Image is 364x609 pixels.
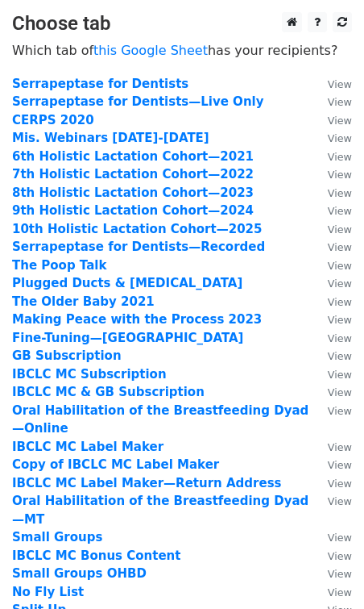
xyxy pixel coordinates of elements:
[312,294,352,309] a: View
[312,494,352,508] a: View
[312,167,352,181] a: View
[12,240,265,254] a: Serrapeptase for Dentists—Recorded
[12,149,254,164] a: 6th Holistic Lactation Cohort—2021
[328,350,352,362] small: View
[312,566,352,581] a: View
[12,312,262,327] a: Making Peace with the Process 2023
[312,77,352,91] a: View
[328,386,352,398] small: View
[312,203,352,218] a: View
[12,222,262,236] a: 10th Holistic Lactation Cohort—2025
[328,223,352,236] small: View
[12,566,147,581] a: Small Groups OHBD
[12,457,219,472] a: Copy of IBCLC MC Label Maker
[312,348,352,363] a: View
[328,550,352,562] small: View
[328,132,352,144] small: View
[328,241,352,253] small: View
[328,369,352,381] small: View
[328,478,352,490] small: View
[12,12,352,35] h3: Choose tab
[12,331,243,345] a: Fine-Tuning—[GEOGRAPHIC_DATA]
[328,96,352,108] small: View
[328,332,352,344] small: View
[12,476,282,490] a: IBCLC MC Label Maker—Return Address
[12,94,263,109] a: Serrapeptase for Dentists—Live Only
[328,532,352,544] small: View
[12,77,188,91] a: Serrapeptase for Dentists
[312,476,352,490] a: View
[12,258,106,273] a: The Poop Talk
[312,403,352,418] a: View
[12,549,180,563] a: IBCLC MC Bonus Content
[328,495,352,507] small: View
[12,167,254,181] a: 7th Holistic Lactation Cohort—2022
[328,296,352,308] small: View
[12,131,209,145] a: Mis. Webinars [DATE]-[DATE]
[312,585,352,599] a: View
[328,187,352,199] small: View
[312,258,352,273] a: View
[12,367,167,382] a: IBCLC MC Subscription
[312,331,352,345] a: View
[328,277,352,290] small: View
[328,314,352,326] small: View
[328,115,352,127] small: View
[312,94,352,109] a: View
[312,113,352,127] a: View
[328,459,352,471] small: View
[312,131,352,145] a: View
[328,405,352,417] small: View
[328,151,352,163] small: View
[312,549,352,563] a: View
[12,385,205,399] a: IBCLC MC & GB Subscription
[328,205,352,217] small: View
[328,169,352,181] small: View
[12,276,242,290] a: Plugged Ducts & [MEDICAL_DATA]
[328,441,352,453] small: View
[312,186,352,200] a: View
[328,568,352,580] small: View
[12,403,308,436] a: Oral Habilitation of the Breastfeeding Dyad—Online
[12,113,94,127] a: CERPS 2020
[12,494,308,527] a: Oral Habilitation of the Breastfeeding Dyad—MT
[12,348,122,363] a: GB Subscription
[312,530,352,544] a: View
[312,457,352,472] a: View
[12,440,163,454] a: IBCLC MC Label Maker
[12,530,102,544] a: Small Groups
[312,149,352,164] a: View
[12,186,254,200] a: 8th Holistic Lactation Cohort—2023
[312,276,352,290] a: View
[12,294,155,309] a: The Older Baby 2021
[328,260,352,272] small: View
[12,42,352,59] p: Which tab of has your recipients?
[312,240,352,254] a: View
[312,312,352,327] a: View
[12,585,84,599] strong: No Fly List
[312,367,352,382] a: View
[93,43,208,58] a: this Google Sheet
